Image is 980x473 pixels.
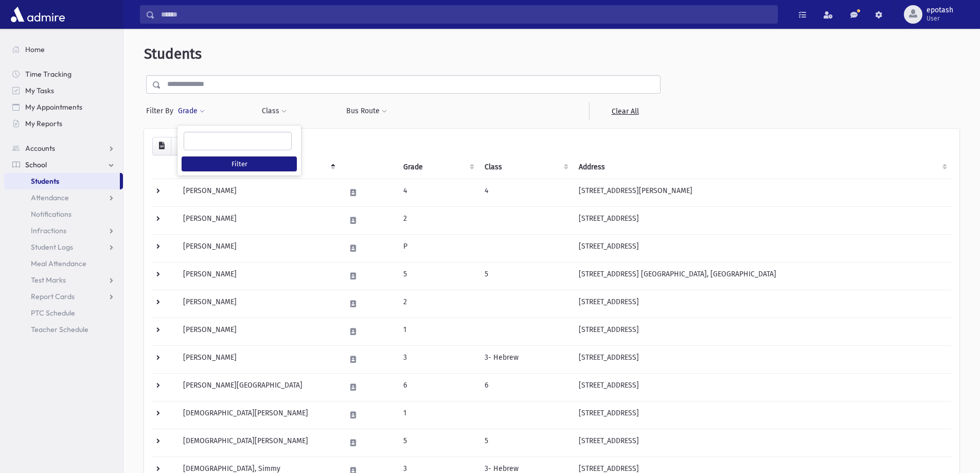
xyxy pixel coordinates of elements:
[573,373,951,401] td: [STREET_ADDRESS]
[25,160,47,169] span: School
[4,140,123,156] a: Accounts
[31,242,73,252] span: Student Logs
[4,41,123,58] a: Home
[25,45,45,54] span: Home
[4,156,123,173] a: School
[397,401,479,429] td: 1
[4,239,123,255] a: Student Logs
[177,102,205,120] button: Grade
[31,177,59,186] span: Students
[478,262,573,290] td: 5
[146,106,177,116] span: Filter By
[4,272,123,288] a: Test Marks
[177,234,340,262] td: [PERSON_NAME]
[4,222,123,239] a: Infractions
[397,429,479,457] td: 5
[346,102,387,120] button: Bus Route
[573,401,951,429] td: [STREET_ADDRESS]
[573,262,951,290] td: [STREET_ADDRESS] [GEOGRAPHIC_DATA], [GEOGRAPHIC_DATA]
[31,259,86,268] span: Meal Attendance
[177,345,340,373] td: [PERSON_NAME]
[573,155,951,179] th: Address: activate to sort column ascending
[4,255,123,272] a: Meal Attendance
[177,262,340,290] td: [PERSON_NAME]
[4,82,123,99] a: My Tasks
[397,155,479,179] th: Grade: activate to sort column ascending
[4,288,123,305] a: Report Cards
[397,262,479,290] td: 5
[25,102,82,112] span: My Appointments
[177,373,340,401] td: [PERSON_NAME][GEOGRAPHIC_DATA]
[478,345,573,373] td: 3- Hebrew
[573,345,951,373] td: [STREET_ADDRESS]
[4,189,123,206] a: Attendance
[478,155,573,179] th: Class: activate to sort column ascending
[25,144,55,153] span: Accounts
[397,345,479,373] td: 3
[31,209,72,219] span: Notifications
[478,179,573,206] td: 4
[397,234,479,262] td: P
[4,206,123,222] a: Notifications
[25,119,62,128] span: My Reports
[478,429,573,457] td: 5
[397,179,479,206] td: 4
[182,156,297,171] button: Filter
[171,137,191,155] button: Print
[31,226,66,235] span: Infractions
[31,292,75,301] span: Report Cards
[261,102,287,120] button: Class
[4,321,123,338] a: Teacher Schedule
[589,102,661,120] a: Clear All
[573,290,951,318] td: [STREET_ADDRESS]
[4,115,123,132] a: My Reports
[4,173,120,189] a: Students
[397,318,479,345] td: 1
[8,4,67,25] img: AdmirePro
[177,318,340,345] td: [PERSON_NAME]
[926,14,953,23] span: User
[397,290,479,318] td: 2
[478,373,573,401] td: 6
[397,373,479,401] td: 6
[155,5,777,24] input: Search
[4,66,123,82] a: Time Tracking
[397,206,479,234] td: 2
[25,69,72,79] span: Time Tracking
[31,325,88,334] span: Teacher Schedule
[177,401,340,429] td: [DEMOGRAPHIC_DATA][PERSON_NAME]
[573,206,951,234] td: [STREET_ADDRESS]
[573,318,951,345] td: [STREET_ADDRESS]
[31,275,66,285] span: Test Marks
[926,6,953,14] span: epotash
[573,179,951,206] td: [STREET_ADDRESS][PERSON_NAME]
[573,429,951,457] td: [STREET_ADDRESS]
[177,179,340,206] td: [PERSON_NAME]
[177,206,340,234] td: [PERSON_NAME]
[31,308,75,318] span: PTC Schedule
[4,305,123,321] a: PTC Schedule
[31,193,69,202] span: Attendance
[4,99,123,115] a: My Appointments
[152,137,171,155] button: CSV
[25,86,54,95] span: My Tasks
[177,429,340,457] td: [DEMOGRAPHIC_DATA][PERSON_NAME]
[573,234,951,262] td: [STREET_ADDRESS]
[144,45,202,62] span: Students
[177,290,340,318] td: [PERSON_NAME]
